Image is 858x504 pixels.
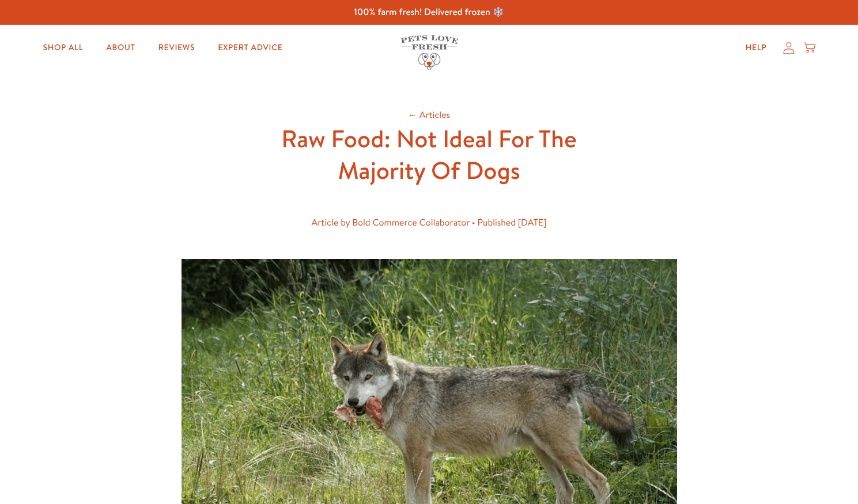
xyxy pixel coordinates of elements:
a: Reviews [149,36,204,59]
img: Pets Love Fresh [400,35,458,70]
a: About [97,36,145,59]
a: Shop All [33,36,92,59]
h1: Raw Food: Not Ideal For The Majority Of Dogs [245,123,614,186]
a: ← Articles [408,109,450,121]
a: Expert Advice [209,36,292,59]
a: Help [736,36,776,59]
div: Article by Bold Commerce Collaborator • Published [DATE] [263,215,595,231]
